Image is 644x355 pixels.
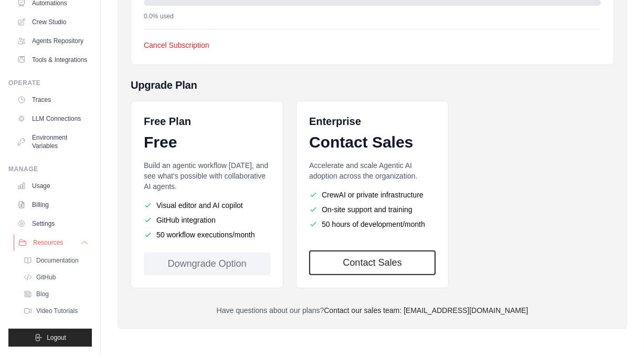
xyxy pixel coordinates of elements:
[309,190,436,200] li: CrewAI or private infrastructure
[144,215,270,225] li: GitHub integration
[13,33,92,49] a: Agents Repository
[144,253,270,275] div: Downgrade Option
[144,40,209,50] button: Cancel Subscription
[19,253,92,268] a: Documentation
[19,287,92,301] a: Blog
[13,129,92,154] a: Environment Variables
[36,273,56,281] span: GitHub
[47,333,66,342] span: Logout
[19,270,92,285] a: GitHub
[13,196,92,213] a: Billing
[309,204,436,215] li: On-site support and training
[144,114,191,129] h6: Free Plan
[309,114,436,129] h6: Enterprise
[8,329,92,347] button: Logout
[36,307,78,315] span: Video Tutorials
[309,219,436,229] li: 50 hours of development/month
[13,177,92,194] a: Usage
[13,91,92,108] a: Traces
[8,79,92,87] div: Operate
[144,229,270,240] li: 50 workflow executions/month
[324,306,528,315] a: Contact our sales team: [EMAIL_ADDRESS][DOMAIN_NAME]
[36,256,79,265] span: Documentation
[14,234,93,251] button: Resources
[13,110,92,127] a: LLM Connections
[144,12,174,20] span: 0.0% used
[144,160,270,192] p: Build an agentic workflow [DATE], and see what's possible with collaborative AI agents.
[8,165,92,173] div: Manage
[144,133,270,152] div: Free
[309,160,436,181] p: Accelerate and scale Agentic AI adoption across the organization.
[13,51,92,68] a: Tools & Integrations
[131,305,614,316] p: Have questions about our plans?
[144,200,270,211] li: Visual editor and AI copilot
[33,238,63,247] span: Resources
[36,290,49,298] span: Blog
[131,78,614,92] h5: Upgrade Plan
[19,304,92,318] a: Video Tutorials
[309,133,436,152] div: Contact Sales
[309,250,436,275] a: Contact Sales
[13,14,92,30] a: Crew Studio
[13,215,92,232] a: Settings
